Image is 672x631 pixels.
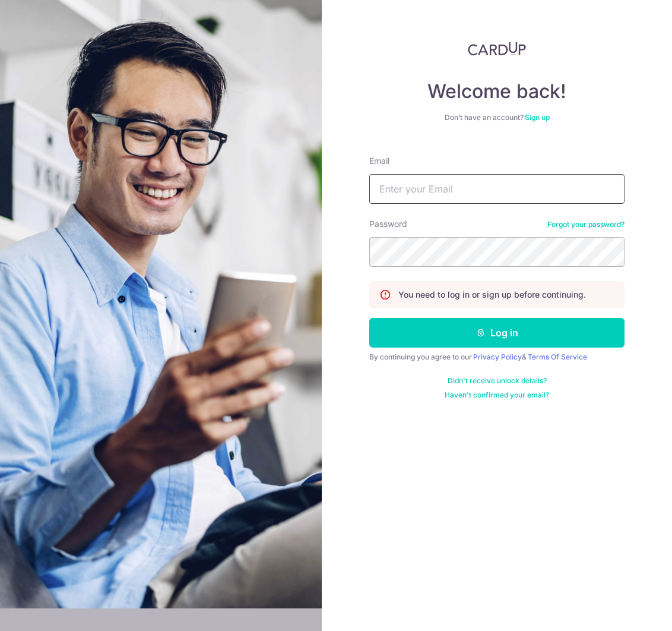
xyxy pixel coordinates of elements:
[369,218,407,230] label: Password
[369,352,625,362] div: By continuing you agree to our &
[369,318,625,348] button: Log in
[369,174,625,204] input: Enter your Email
[468,42,526,56] img: CardUp Logo
[445,390,549,400] a: Haven't confirmed your email?
[473,352,522,361] a: Privacy Policy
[528,352,587,361] a: Terms Of Service
[398,289,586,301] p: You need to log in or sign up before continuing.
[369,113,625,122] div: Don’t have an account?
[448,376,547,386] a: Didn't receive unlock details?
[369,155,389,167] label: Email
[369,80,625,103] h4: Welcome back!
[525,113,550,122] a: Sign up
[547,220,625,229] a: Forgot your password?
